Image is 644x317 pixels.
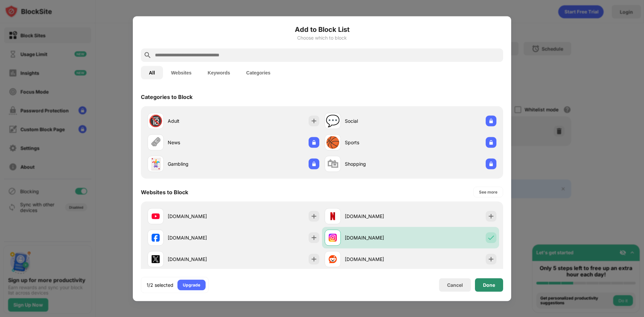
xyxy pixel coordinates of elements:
div: 🏀 [326,136,340,149]
button: Websites [163,66,200,79]
div: Websites to Block [141,189,188,195]
img: favicons [152,255,160,263]
div: [DOMAIN_NAME] [345,213,411,220]
img: favicons [152,212,160,220]
button: Categories [238,66,278,79]
div: Sports [345,139,411,146]
div: 🃏 [149,157,163,171]
div: Adult [168,117,233,124]
div: Done [483,282,495,287]
button: All [141,66,163,79]
div: [DOMAIN_NAME] [345,234,411,241]
div: Choose which to block [141,35,503,40]
div: [DOMAIN_NAME] [168,234,233,241]
div: 1/2 selected [147,281,173,288]
h6: Add to Block List [141,24,503,34]
div: 💬 [326,114,340,128]
div: Gambling [168,160,233,167]
img: favicons [152,233,160,242]
button: Keywords [200,66,238,79]
div: Cancel [447,282,463,288]
div: 🗞 [150,136,161,149]
img: favicons [329,233,337,242]
div: Shopping [345,160,411,167]
div: [DOMAIN_NAME] [168,213,233,220]
div: See more [479,189,497,195]
div: Categories to Block [141,93,193,100]
div: [DOMAIN_NAME] [345,256,411,263]
img: favicons [329,212,337,220]
div: Upgrade [183,281,200,288]
div: 🔞 [149,114,163,128]
div: News [168,139,233,146]
img: search.svg [144,51,152,59]
img: favicons [329,255,337,263]
div: Social [345,117,411,124]
div: 🛍 [327,157,338,171]
div: [DOMAIN_NAME] [168,256,233,263]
